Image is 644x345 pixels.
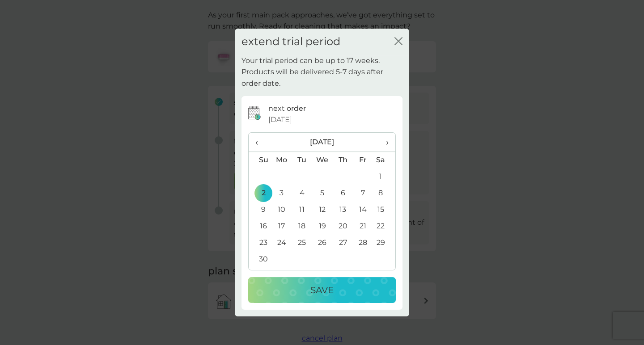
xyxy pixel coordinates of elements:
[255,133,265,151] span: ‹
[249,185,271,202] td: 2
[312,185,333,202] td: 5
[292,185,312,202] td: 4
[373,151,395,168] th: Sa
[333,151,353,168] th: Th
[271,151,292,168] th: Mo
[373,202,395,218] td: 15
[353,218,373,235] td: 21
[271,202,292,218] td: 10
[312,151,333,168] th: We
[249,202,271,218] td: 9
[249,251,271,268] td: 30
[394,37,402,46] button: close
[353,202,373,218] td: 14
[333,235,353,251] td: 27
[353,151,373,168] th: Fr
[271,218,292,235] td: 17
[312,218,333,235] td: 19
[312,235,333,251] td: 26
[292,235,312,251] td: 25
[268,114,292,126] span: [DATE]
[292,218,312,235] td: 18
[271,133,373,152] th: [DATE]
[373,235,395,251] td: 29
[373,185,395,202] td: 8
[249,151,271,168] th: Su
[268,103,306,114] p: next order
[333,218,353,235] td: 20
[380,133,389,151] span: ›
[333,185,353,202] td: 6
[353,235,373,251] td: 28
[248,277,396,303] button: Save
[241,55,402,89] p: Your trial period can be up to 17 weeks. Products will be delivered 5-7 days after order date.
[373,168,395,185] td: 1
[373,218,395,235] td: 22
[312,202,333,218] td: 12
[249,235,271,251] td: 23
[333,202,353,218] td: 13
[249,218,271,235] td: 16
[241,35,340,48] h2: extend trial period
[310,283,334,297] p: Save
[292,202,312,218] td: 11
[271,185,292,202] td: 3
[292,151,312,168] th: Tu
[353,185,373,202] td: 7
[271,235,292,251] td: 24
